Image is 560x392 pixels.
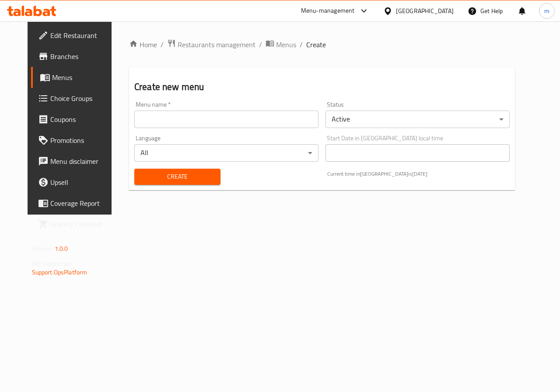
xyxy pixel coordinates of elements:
a: Menus [31,67,121,88]
input: Please enter Menu name [134,111,318,128]
span: Menus [276,39,296,50]
li: / [300,39,303,50]
a: Upsell [31,172,121,193]
div: [GEOGRAPHIC_DATA] [396,6,454,16]
span: 1.0.0 [55,243,68,254]
li: / [161,39,164,50]
nav: breadcrumb [129,39,515,50]
a: Coupons [31,109,121,130]
a: Home [129,39,157,50]
div: All [134,144,318,162]
a: Grocery Checklist [31,214,121,235]
span: Coverage Report [50,198,114,208]
a: Promotions [31,130,121,151]
span: Version: [32,243,53,254]
h2: Create new menu [134,80,510,94]
a: Coverage Report [31,193,121,214]
a: Restaurants management [167,39,255,50]
span: Branches [50,51,114,62]
span: Choice Groups [50,93,114,104]
span: Create [306,39,326,50]
span: Get support on: [32,258,72,269]
li: / [259,39,262,50]
span: Edit Restaurant [50,30,114,41]
a: Menus [266,39,296,50]
span: m [544,6,549,16]
a: Support.OpsPlatform [32,267,87,278]
span: Coupons [50,114,114,125]
span: Menus [52,72,114,83]
span: Grocery Checklist [50,219,114,229]
span: Restaurants management [178,39,255,50]
a: Choice Groups [31,88,121,109]
a: Branches [31,46,121,67]
div: Active [325,111,510,128]
p: Current time in [GEOGRAPHIC_DATA] is [DATE] [327,170,510,178]
button: Create [134,169,220,185]
a: Edit Restaurant [31,25,121,46]
span: Menu disclaimer [50,156,114,167]
div: Menu-management [301,6,355,16]
span: Create [141,171,213,182]
a: Menu disclaimer [31,151,121,172]
span: Promotions [50,135,114,146]
span: Upsell [50,177,114,187]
